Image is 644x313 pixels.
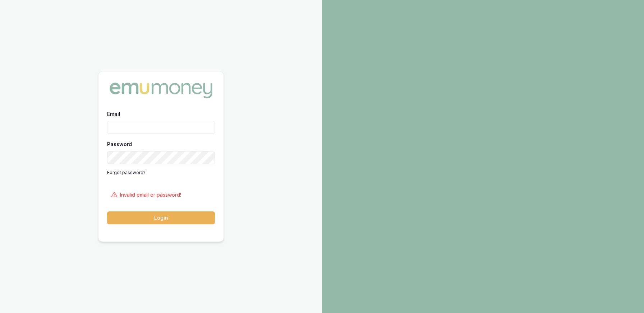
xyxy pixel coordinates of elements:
a: Forgot password? [107,167,146,178]
label: Email [107,111,120,117]
img: Emu Money [107,80,215,101]
p: Invalid email or password! [120,191,181,198]
label: Password [107,141,132,147]
button: Login [107,211,215,224]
